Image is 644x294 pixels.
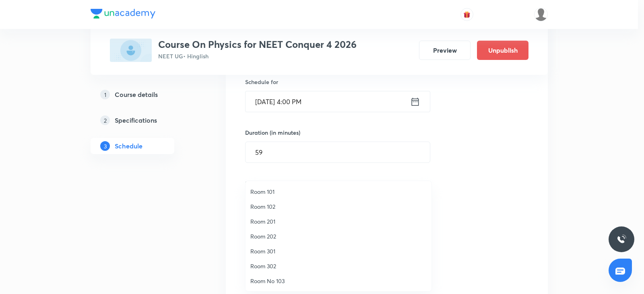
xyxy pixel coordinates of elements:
span: Room 301 [250,247,427,255]
span: Room No 103 [250,277,427,285]
span: Room 102 [250,202,427,211]
span: Room 302 [250,262,427,270]
span: Room 101 [250,187,427,196]
span: Room 202 [250,232,427,241]
span: Room 201 [250,217,427,226]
